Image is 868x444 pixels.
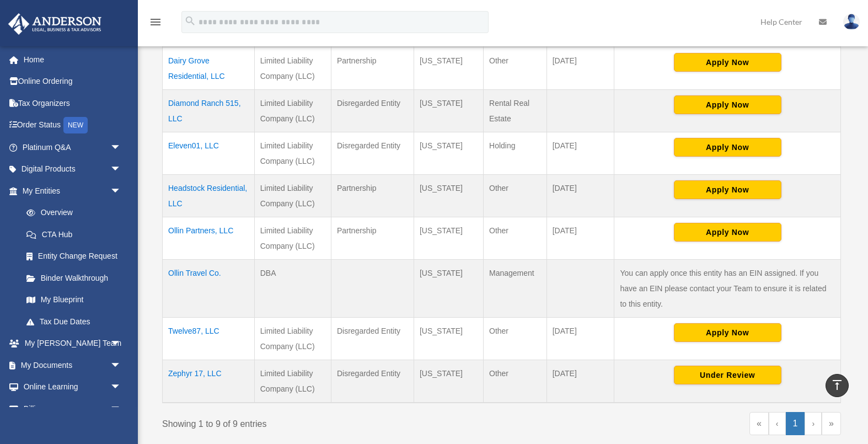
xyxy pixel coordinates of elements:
[8,114,138,137] a: Order StatusNEW
[8,180,132,202] a: My Entitiesarrow_drop_down
[254,259,331,317] td: DBA
[254,360,331,403] td: Limited Liability Company (LLC)
[674,223,781,242] button: Apply Now
[8,136,138,158] a: Platinum Q&Aarrow_drop_down
[254,174,331,217] td: Limited Liability Company (LLC)
[8,158,138,180] a: Digital Productsarrow_drop_down
[414,47,483,89] td: [US_STATE]
[163,89,255,132] td: Diamond Ranch 515, LLC
[149,15,162,29] i: menu
[674,366,781,384] button: Under Review
[546,217,614,259] td: [DATE]
[15,223,132,245] a: CTA Hub
[8,333,138,355] a: My [PERSON_NAME] Teamarrow_drop_down
[63,117,88,133] div: NEW
[414,317,483,360] td: [US_STATE]
[674,53,781,72] button: Apply Now
[163,47,255,89] td: Dairy Grove Residential, LLC
[110,180,132,202] span: arrow_drop_down
[15,311,132,333] a: Tax Due Dates
[149,19,162,29] a: menu
[8,49,138,71] a: Home
[843,14,860,30] img: User Pic
[15,245,132,268] a: Entity Change Request
[15,289,132,311] a: My Blueprint
[163,360,255,403] td: Zephyr 17, LLC
[484,132,547,174] td: Holding
[674,95,781,114] button: Apply Now
[546,47,614,89] td: [DATE]
[254,47,331,89] td: Limited Liability Company (LLC)
[614,259,841,317] td: You can apply once this entity has an EIN assigned. If you have an EIN please contact your Team t...
[254,132,331,174] td: Limited Liability Company (LLC)
[8,71,138,93] a: Online Ordering
[110,354,132,377] span: arrow_drop_down
[831,378,844,392] i: vertical_align_top
[546,174,614,217] td: [DATE]
[110,158,132,181] span: arrow_drop_down
[254,89,331,132] td: Limited Liability Company (LLC)
[414,259,483,317] td: [US_STATE]
[15,267,132,289] a: Binder Walkthrough
[331,174,414,217] td: Partnership
[546,317,614,360] td: [DATE]
[414,132,483,174] td: [US_STATE]
[414,217,483,259] td: [US_STATE]
[546,360,614,403] td: [DATE]
[8,398,138,420] a: Billingarrow_drop_down
[826,374,849,397] a: vertical_align_top
[484,89,547,132] td: Rental Real Estate
[414,360,483,403] td: [US_STATE]
[674,138,781,157] button: Apply Now
[163,317,255,360] td: Twelve87, LLC
[163,217,255,259] td: Ollin Partners, LLC
[8,376,138,398] a: Online Learningarrow_drop_down
[162,412,494,432] div: Showing 1 to 9 of 9 entries
[484,317,547,360] td: Other
[331,360,414,403] td: Disregarded Entity
[749,412,769,435] a: First
[163,174,255,217] td: Headstock Residential, LLC
[110,376,132,399] span: arrow_drop_down
[546,132,614,174] td: [DATE]
[254,217,331,259] td: Limited Liability Company (LLC)
[331,132,414,174] td: Disregarded Entity
[184,15,196,27] i: search
[15,202,127,224] a: Overview
[674,180,781,199] button: Apply Now
[254,317,331,360] td: Limited Liability Company (LLC)
[163,259,255,317] td: Ollin Travel Co.
[163,132,255,174] td: Eleven01, LLC
[110,333,132,355] span: arrow_drop_down
[110,136,132,159] span: arrow_drop_down
[331,217,414,259] td: Partnership
[8,354,138,376] a: My Documentsarrow_drop_down
[484,47,547,89] td: Other
[331,89,414,132] td: Disregarded Entity
[331,47,414,89] td: Partnership
[8,92,138,114] a: Tax Organizers
[414,89,483,132] td: [US_STATE]
[484,259,547,317] td: Management
[5,13,105,35] img: Anderson Advisors Platinum Portal
[484,174,547,217] td: Other
[331,317,414,360] td: Disregarded Entity
[414,174,483,217] td: [US_STATE]
[484,217,547,259] td: Other
[674,323,781,342] button: Apply Now
[484,360,547,403] td: Other
[110,398,132,420] span: arrow_drop_down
